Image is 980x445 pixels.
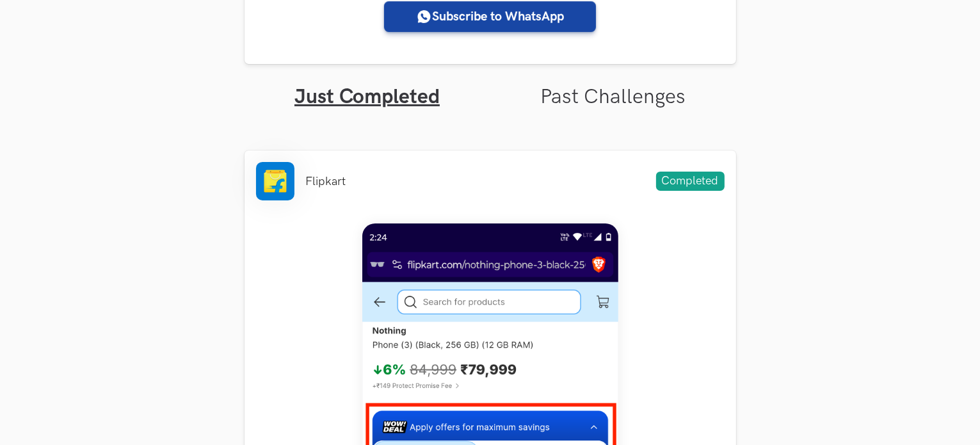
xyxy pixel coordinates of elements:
a: Past Challenges [540,85,686,109]
ul: Tabs Interface [245,64,736,109]
li: Flipkart [306,175,346,188]
a: Subscribe to WhatsApp [384,1,596,32]
span: Completed [656,172,725,191]
a: Just Completed [294,85,440,109]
